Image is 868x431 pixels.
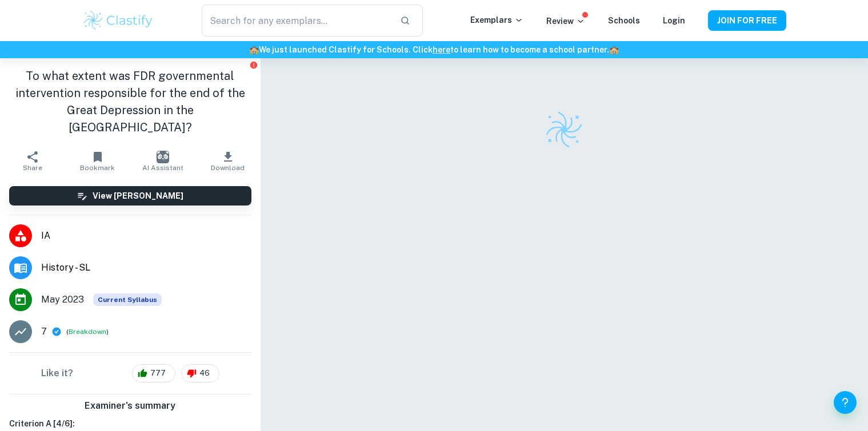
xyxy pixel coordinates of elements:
[546,15,585,27] p: Review
[181,364,219,382] div: 46
[9,67,251,136] h1: To what extent was FDR governmental intervention responsible for the end of the Great Depression ...
[211,164,245,172] span: Download
[82,9,155,32] img: Clastify logo
[834,391,857,414] button: Help and Feedback
[433,45,450,54] a: here
[41,293,84,307] span: May 2023
[41,366,73,380] h6: Like it?
[544,110,584,150] img: Clastify logo
[132,364,175,382] div: 777
[65,145,130,177] button: Bookmark
[195,145,261,177] button: Download
[202,5,390,37] input: Search for any exemplars...
[250,61,258,69] button: Report issue
[80,164,115,172] span: Bookmark
[144,368,172,379] span: 777
[142,164,183,172] span: AI Assistant
[93,190,183,202] h6: View [PERSON_NAME]
[608,16,640,25] a: Schools
[2,43,866,56] h6: We just launched Clastify for Schools. Click to learn how to become a school partner.
[23,164,42,172] span: Share
[93,293,162,306] div: This exemplar is based on the current syllabus. Feel free to refer to it for inspiration/ideas wh...
[41,325,47,339] p: 7
[249,45,259,54] span: 🏫
[609,45,619,54] span: 🏫
[663,16,685,25] a: Login
[41,229,251,243] span: IA
[193,368,216,379] span: 46
[69,327,106,337] button: Breakdown
[93,293,162,306] span: Current Syllabus
[9,186,251,206] button: View [PERSON_NAME]
[708,10,786,31] button: JOIN FOR FREE
[9,417,251,430] h6: Criterion A [ 4 / 6 ]:
[470,14,523,26] p: Exemplars
[41,261,251,275] span: History - SL
[157,151,169,163] img: AI Assistant
[130,145,195,177] button: AI Assistant
[5,399,256,413] h6: Examiner's summary
[66,327,109,337] span: ( )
